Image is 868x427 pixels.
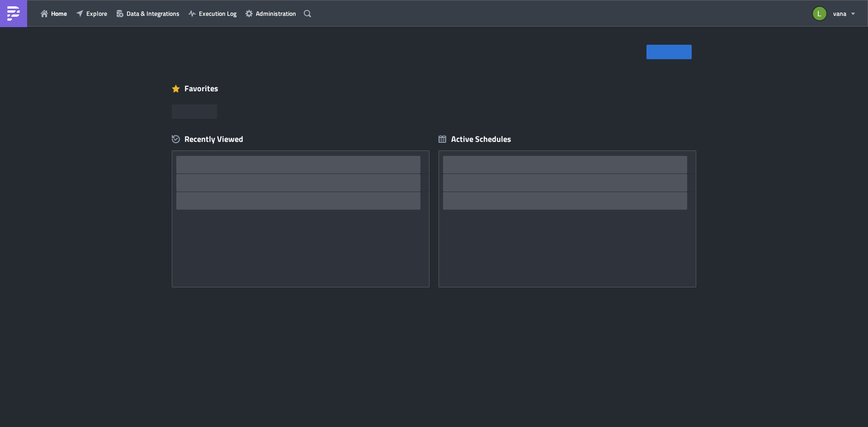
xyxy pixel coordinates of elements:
[172,82,696,95] div: Favorites
[36,6,71,20] button: Home
[807,4,861,23] button: vana
[256,9,296,18] span: Administration
[812,6,827,21] img: Avatar
[439,134,511,144] div: Active Schedules
[127,9,179,18] span: Data & Integrations
[6,6,21,21] img: PushMetrics
[199,9,236,18] span: Execution Log
[241,6,301,20] button: Administration
[833,9,846,18] span: vana
[184,6,241,20] button: Execution Log
[51,9,67,18] span: Home
[71,6,112,20] button: Explore
[172,132,429,146] div: Recently Viewed
[112,6,184,20] button: Data & Integrations
[86,9,107,18] span: Explore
